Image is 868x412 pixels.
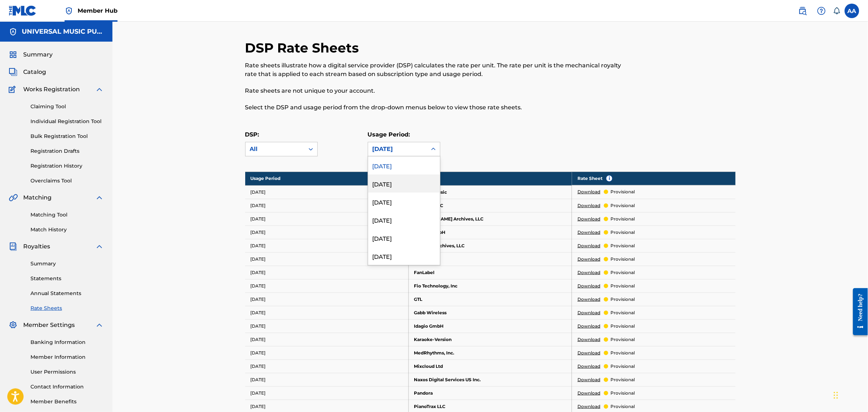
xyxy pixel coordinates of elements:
span: Works Registration [23,85,80,94]
a: Download [577,403,600,410]
div: [DATE] [368,156,440,175]
a: Download [577,310,600,316]
label: DSP: [245,131,259,138]
td: [DATE] [245,199,409,212]
p: provisional [610,202,635,209]
span: Summary [23,50,53,59]
img: Accounts [9,28,17,36]
td: [PERSON_NAME] Archives, LLC [408,212,572,226]
a: SummarySummary [9,50,53,59]
a: Public Search [795,4,810,18]
p: provisional [610,229,635,236]
a: Download [577,377,600,383]
td: Classical Archives, LLC [408,239,572,252]
td: [DATE] [245,293,409,306]
td: [DATE] [245,360,409,373]
td: [DATE] [245,333,409,346]
p: provisional [610,296,635,303]
a: Registration Drafts [30,147,104,155]
a: Download [577,202,600,209]
th: Rate Sheet [572,172,735,185]
div: Drag [834,384,838,406]
h2: DSP Rate Sheets [245,40,363,56]
a: Individual Registration Tool [30,118,104,125]
td: [DATE] [245,185,409,199]
td: GTL [408,293,572,306]
a: Member Benefits [30,398,104,405]
h5: UNIVERSAL MUSIC PUB GROUP [22,28,104,36]
p: provisional [610,216,635,222]
a: Match History [30,226,104,234]
td: [DATE] [245,306,409,319]
div: Help [814,4,829,18]
span: i [606,176,612,181]
img: Top Rightsholder [65,7,73,15]
a: Annual Statements [30,290,104,297]
p: Rate sheets are not unique to your account. [245,87,623,95]
td: Amazon Music [408,185,572,199]
div: User Menu [845,4,859,18]
a: Summary [30,260,104,268]
span: Royalties [23,242,50,251]
a: Download [577,229,600,236]
div: [DATE] [373,145,423,154]
td: Mixcloud Ltd [408,360,572,373]
th: Usage Period [245,172,409,185]
p: provisional [610,269,635,276]
img: expand [95,85,104,94]
td: Deezer S.A. [408,252,572,266]
td: [DATE] [245,386,409,400]
p: provisional [610,390,635,396]
a: Download [577,283,600,289]
td: [DATE] [245,212,409,226]
img: Member Settings [9,321,17,329]
div: [DATE] [368,247,440,265]
a: Member Information [30,353,104,361]
a: Statements [30,275,104,282]
a: Overclaims Tool [30,177,104,185]
a: Contact Information [30,383,104,391]
a: Download [577,189,600,195]
td: Boxine GmbH [408,226,572,239]
a: Download [577,336,600,343]
td: Gabb Wireless [408,306,572,319]
a: Download [577,243,600,249]
p: provisional [610,310,635,316]
img: expand [95,193,104,202]
span: Member Settings [23,321,75,329]
p: provisional [610,243,635,249]
a: Bulk Registration Tool [30,133,104,140]
td: [DATE] [245,252,409,266]
td: Pandora [408,386,572,400]
td: Idagio GmbH [408,319,572,333]
img: Works Registration [9,85,18,94]
a: Banking Information [30,339,104,346]
div: [DATE] [368,193,440,211]
div: Notifications [833,7,840,14]
p: provisional [610,256,635,262]
img: MLC Logo [9,5,37,16]
a: Download [577,269,600,276]
img: search [798,7,807,15]
td: MedRhythms, Inc. [408,346,572,360]
td: Fio Technology, Inc [408,279,572,293]
a: Claiming Tool [30,103,104,110]
span: Matching [23,193,52,202]
img: Catalog [9,68,17,76]
th: DSP [408,172,572,185]
img: expand [95,321,104,329]
a: Matching Tool [30,211,104,219]
div: [DATE] [368,175,440,193]
p: provisional [610,283,635,289]
div: [DATE] [368,211,440,229]
p: Select the DSP and usage period from the drop-down menus below to view those rate sheets. [245,103,623,112]
div: Chat Widget [832,377,868,412]
td: [DATE] [245,346,409,360]
span: Member Hub [78,7,118,15]
p: provisional [610,350,635,356]
a: CatalogCatalog [9,68,46,76]
a: Registration History [30,162,104,170]
img: Summary [9,50,17,59]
